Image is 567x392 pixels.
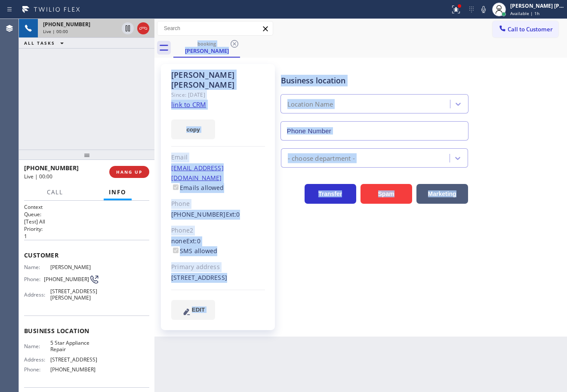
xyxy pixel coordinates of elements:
[510,10,539,16] span: Available | 1h
[24,164,79,172] span: [PHONE_NUMBER]
[109,166,149,178] button: HANG UP
[24,264,50,270] span: Name:
[24,211,149,218] h2: Queue:
[174,47,239,55] div: [PERSON_NAME]
[171,300,215,320] button: EDIT
[24,276,44,282] span: Phone:
[24,251,149,259] span: Customer
[478,3,490,15] button: Mute
[104,184,132,201] button: Info
[43,28,68,34] span: Live | 00:00
[109,188,126,196] span: Info
[24,203,149,211] h1: Context
[510,2,564,9] div: [PERSON_NAME] [PERSON_NAME] Dahil
[137,22,149,34] button: Hang up
[171,90,265,100] div: Since: [DATE]
[305,184,356,204] button: Transfer
[192,306,205,313] span: EDIT
[157,21,273,35] input: Search
[24,218,149,225] p: [Test] All
[122,22,134,34] button: Hold Customer
[50,264,99,270] span: [PERSON_NAME]
[171,210,226,218] a: [PHONE_NUMBER]
[50,288,99,301] span: [STREET_ADDRESS][PERSON_NAME]
[171,273,265,283] div: [STREET_ADDRESS]
[24,343,50,349] span: Name:
[171,164,224,182] a: [EMAIL_ADDRESS][DOMAIN_NAME]
[116,169,142,175] span: HANG UP
[171,199,265,209] div: Phone
[24,327,149,335] span: Business location
[50,356,99,363] span: [STREET_ADDRESS]
[24,173,52,180] span: Live | 00:00
[287,99,333,109] div: Location Name
[171,262,265,272] div: Primary address
[24,233,149,240] p: 1
[171,236,265,256] div: none
[508,25,553,33] span: Call to Customer
[173,248,179,253] input: SMS allowed
[24,356,50,363] span: Address:
[19,38,72,48] button: ALL TASKS
[43,21,90,28] span: [PHONE_NUMBER]
[174,38,239,57] div: Greg Fraccalvieri
[171,226,265,236] div: Phone2
[42,184,68,201] button: Call
[24,366,50,373] span: Phone:
[171,119,215,139] button: copy
[173,184,179,190] input: Emails allowed
[171,184,224,192] label: Emails allowed
[361,184,412,204] button: Spam
[226,210,240,218] span: Ext: 0
[47,188,63,196] span: Call
[24,291,50,298] span: Address:
[24,225,149,233] h2: Priority:
[174,40,239,47] div: booking
[50,340,99,353] span: 5 Star Appliance Repair
[171,153,265,162] div: Email
[416,184,468,204] button: Marketing
[50,366,99,373] span: [PHONE_NUMBER]
[171,70,265,90] div: [PERSON_NAME] [PERSON_NAME]
[24,40,55,46] span: ALL TASKS
[171,247,217,255] label: SMS allowed
[186,237,200,245] span: Ext: 0
[288,153,355,163] div: - choose department -
[493,21,558,37] button: Call to Customer
[171,100,206,109] a: link to CRM
[44,276,89,282] span: [PHONE_NUMBER]
[280,121,468,141] input: Phone Number
[281,75,468,86] div: Business location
